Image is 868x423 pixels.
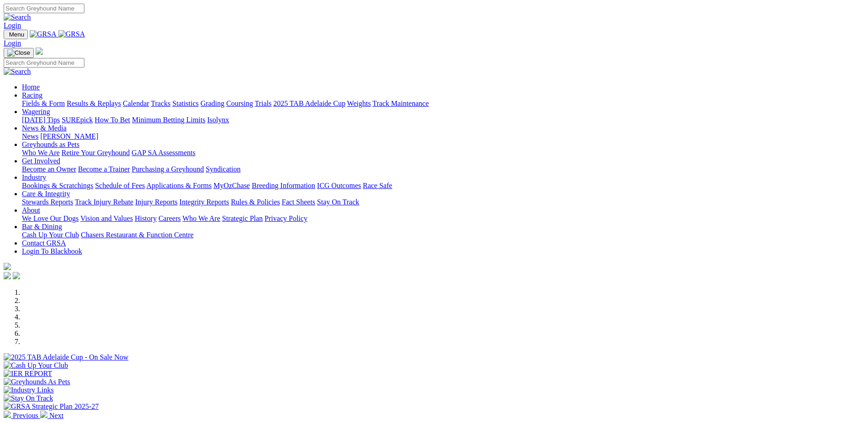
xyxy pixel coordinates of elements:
img: logo-grsa-white.png [4,263,11,270]
a: MyOzChase [213,182,250,189]
a: Bookings & Scratchings [22,182,93,189]
div: About [22,214,864,223]
a: SUREpick [62,116,93,124]
a: Race Safe [363,182,392,189]
a: [DATE] Tips [22,116,60,124]
a: Chasers Restaurant & Function Centre [81,231,193,239]
a: Calendar [123,99,149,107]
a: GAP SA Assessments [132,149,196,157]
img: facebook.svg [4,272,11,279]
a: Results & Replays [67,99,121,107]
a: Purchasing a Greyhound [132,165,204,173]
img: Greyhounds As Pets [4,378,70,386]
a: Wagering [22,108,50,115]
a: Syndication [206,165,240,173]
a: Stay On Track [317,198,359,206]
span: Next [49,412,63,419]
a: About [22,206,40,214]
a: Statistics [172,99,199,107]
a: History [135,214,156,222]
a: Retire Your Greyhound [62,149,130,157]
a: How To Bet [95,116,130,124]
a: Bar & Dining [22,223,62,230]
span: Previous [13,412,38,419]
a: Privacy Policy [265,214,307,222]
a: Trials [255,99,271,107]
img: twitter.svg [13,272,20,279]
a: News & Media [22,124,67,132]
a: Contact GRSA [22,239,66,247]
a: Stewards Reports [22,198,73,206]
a: Track Injury Rebate [75,198,133,206]
a: News [22,132,38,140]
img: GRSA [30,30,57,38]
a: Weights [347,99,371,107]
a: Who We Are [22,149,60,157]
img: Close [7,49,30,57]
a: Racing [22,91,42,99]
input: Search [4,58,84,68]
div: Wagering [22,116,864,124]
div: Care & Integrity [22,198,864,206]
a: Next [40,412,63,419]
div: News & Media [22,132,864,141]
img: Cash Up Your Club [4,361,68,370]
a: Careers [158,214,181,222]
div: Racing [22,99,864,108]
a: Become an Owner [22,165,76,173]
a: Breeding Information [252,182,315,189]
div: Industry [22,182,864,190]
a: Integrity Reports [179,198,229,206]
a: Greyhounds as Pets [22,141,79,148]
div: Bar & Dining [22,231,864,239]
img: Industry Links [4,386,54,394]
a: Become a Trainer [78,165,130,173]
img: Stay On Track [4,394,53,402]
a: Login [4,21,21,29]
button: Toggle navigation [4,48,34,58]
a: ICG Outcomes [317,182,361,189]
a: [PERSON_NAME] [40,132,98,140]
a: Strategic Plan [222,214,263,222]
img: GRSA [58,30,85,38]
img: Search [4,68,31,76]
a: Applications & Forms [146,182,212,189]
a: Who We Are [182,214,220,222]
img: Search [4,13,31,21]
img: GRSA Strategic Plan 2025-27 [4,402,99,411]
button: Toggle navigation [4,30,28,39]
img: chevron-left-pager-white.svg [4,411,11,418]
a: We Love Our Dogs [22,214,78,222]
a: Tracks [151,99,171,107]
a: 2025 TAB Adelaide Cup [273,99,345,107]
a: Track Maintenance [373,99,429,107]
a: Injury Reports [135,198,177,206]
a: Login To Blackbook [22,247,82,255]
a: Isolynx [207,116,229,124]
a: Cash Up Your Club [22,231,79,239]
a: Grading [201,99,224,107]
div: Greyhounds as Pets [22,149,864,157]
a: Industry [22,173,46,181]
a: Home [22,83,40,91]
a: Schedule of Fees [95,182,145,189]
a: Login [4,39,21,47]
a: Previous [4,412,40,419]
a: Fields & Form [22,99,65,107]
span: Menu [9,31,24,38]
div: Get Involved [22,165,864,173]
a: Fact Sheets [282,198,315,206]
a: Vision and Values [80,214,133,222]
a: Rules & Policies [231,198,280,206]
a: Minimum Betting Limits [132,116,205,124]
img: logo-grsa-white.png [36,47,43,55]
img: 2025 TAB Adelaide Cup - On Sale Now [4,353,129,361]
input: Search [4,4,84,13]
a: Care & Integrity [22,190,70,198]
img: chevron-right-pager-white.svg [40,411,47,418]
a: Get Involved [22,157,60,165]
a: Coursing [226,99,253,107]
img: IER REPORT [4,370,52,378]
